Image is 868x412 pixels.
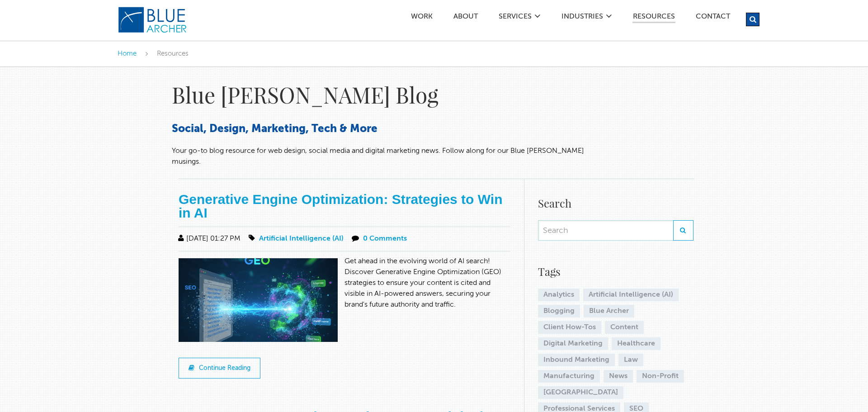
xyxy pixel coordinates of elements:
h4: Search [538,195,693,211]
a: Industries [561,13,604,23]
a: Contact [695,13,731,23]
span: [DATE] 01:27 PM [176,235,241,242]
a: Healthcare [612,337,660,350]
span: Resources [157,50,189,57]
a: Generative Engine Optimization: Strategies to Win in AI [179,192,503,220]
a: SERVICES [498,13,532,23]
a: Content [605,321,644,334]
a: Digital Marketing [538,337,608,350]
a: Client How-Tos [538,321,601,334]
a: Manufacturing [538,370,600,383]
a: Resources [632,13,675,23]
a: Continue Reading [179,358,260,379]
a: Law [618,354,643,366]
a: Non-Profit [637,370,684,383]
a: 0 Comments [363,235,407,242]
p: Get ahead in the evolving world of AI search! Discover Generative Engine Optimization (GEO) strat... [179,256,510,310]
a: Blue Archer [584,305,634,317]
img: Blue Archer Logo [118,6,188,33]
img: Generative Engine Optimization - GEO [179,258,344,349]
a: Work [410,13,433,23]
a: News [604,370,633,383]
p: Your go-to blog resource for web design, social media and digital marketing news. Follow along fo... [172,146,588,167]
a: Home [118,50,137,57]
input: Search [538,220,673,241]
h1: Blue [PERSON_NAME] Blog [172,81,588,109]
a: Artificial Intelligence (AI) [259,235,344,242]
h4: Tags [538,263,693,279]
a: Blogging [538,305,580,317]
a: Inbound Marketing [538,354,615,366]
a: Artificial Intelligence (AI) [583,289,679,301]
a: ABOUT [453,13,478,23]
h3: Social, Design, Marketing, Tech & More [172,122,588,137]
a: Analytics [538,289,580,301]
a: [GEOGRAPHIC_DATA] [538,386,623,399]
